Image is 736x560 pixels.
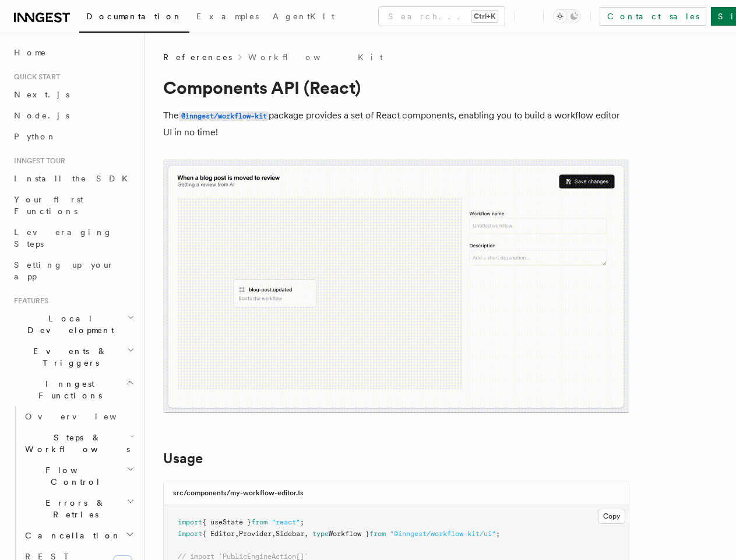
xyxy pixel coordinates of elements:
[9,308,137,341] button: Local Development
[14,90,69,99] span: Next.js
[329,530,369,538] span: Workflow }
[20,497,126,520] span: Errors & Retries
[178,518,202,526] span: import
[471,10,498,22] kbd: Ctrl+K
[202,530,235,538] span: { Editor
[496,530,500,538] span: ;
[179,111,269,121] code: @inngest/workflow-kit
[14,195,83,216] span: Your first Functions
[598,509,625,524] button: Copy
[163,107,629,141] p: The package provides a set of React components, enabling you to build a workflow editor UI in no ...
[9,345,127,369] span: Events & Triggers
[9,84,137,105] a: Next.js
[14,111,69,120] span: Node.js
[379,7,505,26] button: Search...Ctrl+K
[9,341,137,373] button: Events & Triggers
[20,432,130,455] span: Steps & Workflows
[9,373,137,406] button: Inngest Functions
[179,110,269,121] a: @inngest/workflow-kit
[248,51,383,63] a: Workflow Kit
[9,222,137,254] a: Leveraging Steps
[14,260,114,281] span: Setting up your app
[202,518,251,526] span: { useState }
[276,530,304,538] span: Sidebar
[9,42,137,63] a: Home
[163,159,629,413] img: workflow-kit-announcement-video-loop.gif
[312,530,329,538] span: type
[390,530,496,538] span: "@inngest/workflow-kit/ui"
[9,126,137,147] a: Python
[600,7,706,26] a: Contact sales
[9,105,137,126] a: Node.js
[266,3,341,32] a: AgentKit
[304,530,308,538] span: ,
[300,518,304,526] span: ;
[20,530,121,541] span: Cancellation
[79,3,189,33] a: Documentation
[553,9,581,23] button: Toggle dark mode
[9,72,60,82] span: Quick start
[251,518,267,526] span: from
[9,378,126,401] span: Inngest Functions
[196,12,259,21] span: Examples
[235,530,239,538] span: ,
[9,156,65,166] span: Inngest tour
[272,530,276,538] span: ,
[9,296,48,306] span: Features
[9,189,137,222] a: Your first Functions
[20,464,126,488] span: Flow Control
[20,525,137,546] button: Cancellation
[272,518,300,526] span: "react"
[163,51,232,63] span: References
[20,460,137,492] button: Flow Control
[239,530,272,538] span: Provider
[14,228,112,249] span: Leveraging Steps
[86,12,182,21] span: Documentation
[25,412,145,421] span: Overview
[189,3,266,32] a: Examples
[20,427,137,460] button: Steps & Workflows
[9,313,127,336] span: Local Development
[173,488,304,498] h3: src/components/my-workflow-editor.ts
[163,450,203,467] a: Usage
[9,254,137,287] a: Setting up your app
[14,47,47,58] span: Home
[14,174,135,183] span: Install the SDK
[273,12,334,21] span: AgentKit
[9,168,137,189] a: Install the SDK
[163,77,629,98] h1: Components API (React)
[178,530,202,538] span: import
[14,132,57,141] span: Python
[20,406,137,427] a: Overview
[20,492,137,525] button: Errors & Retries
[369,530,386,538] span: from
